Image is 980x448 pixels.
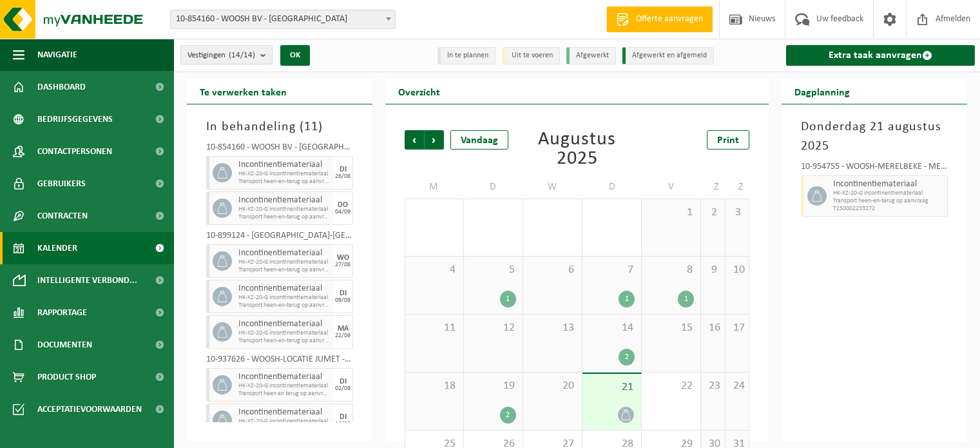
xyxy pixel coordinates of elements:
[170,10,396,29] span: 10-854160 - WOOSH BV - GENT
[412,263,457,277] span: 4
[701,175,725,199] td: Z
[732,379,743,393] span: 24
[530,263,575,277] span: 6
[707,379,718,393] span: 23
[606,6,713,32] a: Offerte aanvragen
[238,390,331,398] span: Transport heen en terug op aanvraag
[500,291,516,307] div: 1
[338,325,349,333] div: MA
[37,39,77,71] span: Navigatie
[335,297,351,304] div: 09/09
[280,45,310,66] button: OK
[707,321,718,335] span: 16
[405,175,464,199] td: M
[206,143,353,156] div: 10-854160 - WOOSH BV - [GEOGRAPHIC_DATA]
[619,349,635,365] div: 2
[642,175,701,199] td: V
[37,103,113,135] span: Bedrijfsgegevens
[648,263,694,277] span: 8
[338,201,348,209] div: DO
[523,175,582,199] td: W
[335,421,351,427] div: 16/09
[37,135,112,168] span: Contactpersonen
[37,361,96,393] span: Product Shop
[229,51,255,59] count: (14/14)
[589,263,635,277] span: 7
[648,206,694,220] span: 1
[437,47,495,64] li: In te plannen
[37,232,77,264] span: Kalender
[470,379,516,393] span: 19
[335,385,351,392] div: 02/09
[37,329,92,361] span: Documenten
[725,175,750,199] td: Z
[801,162,948,175] div: 10-954755 - WOOSH-MERELBEKE - MERELBEKE
[206,231,353,244] div: 10-899124 - [GEOGRAPHIC_DATA]-[GEOGRAPHIC_DATA] [GEOGRAPHIC_DATA] - [GEOGRAPHIC_DATA]
[470,263,516,277] span: 5
[238,266,331,274] span: Transport heen-en-terug op aanvraag
[405,130,424,150] span: Vorige
[707,263,718,277] span: 9
[340,166,347,173] div: DI
[238,206,331,213] span: HK-XZ-20-G incontinentiemateriaal
[238,195,331,206] span: Incontinentiemateriaal
[238,160,331,170] span: Incontinentiemateriaal
[530,321,575,335] span: 13
[171,10,395,28] span: 10-854160 - WOOSH BV - GENT
[187,79,300,104] h2: Te verwerken taken
[500,407,516,424] div: 2
[337,254,349,262] div: WO
[340,289,347,297] div: DI
[238,407,331,418] span: Incontinentiemateriaal
[187,46,255,65] span: Vestigingen
[833,197,944,205] span: Transport heen-en-terug op aanvraag
[732,321,743,335] span: 17
[37,200,88,232] span: Contracten
[238,284,331,294] span: Incontinentiemateriaal
[238,418,331,425] span: HK-XZ-20-G incontinentiemateriaal
[833,205,944,213] span: T250002233272
[238,372,331,382] span: Incontinentiemateriaal
[238,294,331,302] span: HK-XZ-20-G incontinentiemateriaal
[633,13,706,26] span: Offerte aanvragen
[521,130,633,169] div: Augustus 2025
[412,379,457,393] span: 18
[335,333,351,339] div: 22/09
[340,413,347,421] div: DI
[648,379,694,393] span: 22
[801,117,948,156] h3: Donderdag 21 augustus 2025
[464,175,523,199] td: D
[206,117,353,137] h3: In behandeling ( )
[206,355,353,368] div: 10-937626 - WOOSH-LOCATIE JUMET - JUMET
[678,291,694,307] div: 1
[717,135,739,146] span: Print
[566,47,616,64] li: Afgewerkt
[238,302,331,309] span: Transport heen-en-terug op aanvraag
[238,337,331,345] span: Transport heen-en-terug op aanvraag
[450,130,508,150] div: Vandaag
[707,130,749,150] a: Print
[37,168,86,200] span: Gebruikers
[622,47,714,64] li: Afgewerkt en afgemeld
[238,213,331,221] span: Transport heen-en-terug op aanvraag
[589,321,635,335] span: 14
[425,130,444,150] span: Volgende
[238,329,331,337] span: HK-XZ-20-G incontinentiemateriaal
[412,321,457,335] span: 11
[238,382,331,390] span: HK-XZ-20-G incontinentiemateriaal
[335,173,351,180] div: 26/08
[238,319,331,329] span: Incontinentiemateriaal
[304,121,318,133] span: 11
[648,321,694,335] span: 15
[589,380,635,394] span: 21
[180,45,273,64] button: Vestigingen(14/14)
[833,190,944,197] span: HK-XZ-20-G incontinentiemateriaal
[37,71,86,103] span: Dashboard
[782,79,863,104] h2: Dagplanning
[470,321,516,335] span: 12
[786,45,975,66] a: Extra taak aanvragen
[707,206,718,220] span: 2
[37,297,87,329] span: Rapportage
[582,175,642,199] td: D
[335,209,351,215] div: 04/09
